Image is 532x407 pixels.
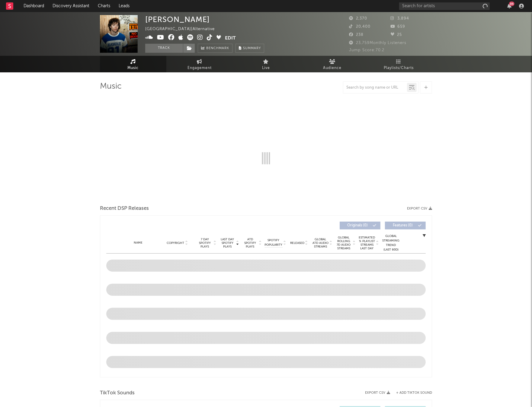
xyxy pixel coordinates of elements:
[335,236,352,250] span: Global Rolling 7D Audio Streams
[340,222,380,229] button: Originals(0)
[262,65,270,72] span: Live
[166,56,233,72] a: Engagement
[391,33,402,37] span: 25
[384,65,414,72] span: Playlists/Charts
[312,238,329,248] span: Global ATD Audio Streams
[391,25,405,29] span: 659
[225,34,236,42] button: Edit
[145,26,222,33] div: [GEOGRAPHIC_DATA] | Alternative
[344,224,371,227] span: Originals ( 0 )
[299,56,366,72] a: Audience
[507,4,511,8] button: 86
[349,25,370,29] span: 20,400
[145,15,210,24] div: [PERSON_NAME]
[349,33,364,37] span: 238
[399,2,490,10] input: Search for artists
[323,65,342,72] span: Audience
[389,224,417,227] span: Features ( 0 )
[206,45,229,52] span: Benchmark
[145,44,183,53] button: Track
[118,241,158,245] div: Name
[242,238,258,248] span: ATD Spotify Plays
[385,222,426,229] button: Features(0)
[220,238,236,248] span: Last Day Spotify Plays
[382,234,400,252] div: Global Streaming Trend (Last 60D)
[366,56,432,72] a: Playlists/Charts
[407,207,432,210] button: Export CSV
[198,44,232,53] a: Benchmark
[349,48,384,52] span: Jump Score: 70.2
[236,44,264,53] button: Summary
[349,41,406,45] span: 23,759 Monthly Listeners
[233,56,299,72] a: Live
[100,205,149,212] span: Recent DSP Releases
[128,65,139,72] span: Music
[243,47,261,50] span: Summary
[100,56,166,72] a: Music
[265,238,283,247] span: Spotify Popularity
[187,65,212,72] span: Engagement
[343,85,407,90] input: Search by song name or URL
[396,391,432,395] button: + Add TikTok Sound
[290,241,304,245] span: Released
[391,17,409,21] span: 3,894
[349,17,367,21] span: 2,370
[197,238,213,248] span: 7 Day Spotify Plays
[167,241,184,245] span: Copyright
[509,2,514,6] div: 86
[100,390,135,397] span: TikTok Sounds
[359,236,375,250] span: Estimated % Playlist Streams Last Day
[390,391,432,395] button: + Add TikTok Sound
[365,391,390,395] button: Export CSV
